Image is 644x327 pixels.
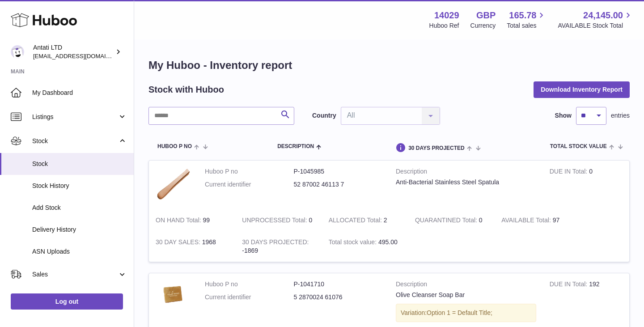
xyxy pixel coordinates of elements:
[408,145,465,151] span: 30 DAYS PROJECTED
[312,111,336,120] label: Country
[434,9,459,21] strong: 14029
[378,238,398,246] span: 495.00
[156,217,203,226] strong: ON HAND Total
[32,113,118,121] span: Listings
[396,304,536,322] div: Variation:
[205,293,294,302] dt: Current identifier
[583,9,623,21] span: 24,145.00
[329,238,378,248] strong: Total stock value
[495,209,581,231] td: 97
[329,217,384,226] strong: ALLOCATED Total
[32,160,127,168] span: Stock
[32,247,127,256] span: ASN Uploads
[242,238,309,248] strong: 30 DAYS PROJECTED
[396,178,536,187] div: Anti-Bacterial Stainless Steel Spatula
[32,89,127,97] span: My Dashboard
[507,21,547,30] span: Total sales
[11,293,123,310] a: Log out
[32,182,127,190] span: Stock History
[322,209,408,231] td: 2
[470,21,496,30] div: Currency
[550,280,589,290] strong: DUE IN Total
[543,161,629,209] td: 0
[476,9,496,21] strong: GBP
[156,167,191,201] img: product image
[156,238,202,248] strong: 30 DAY SALES
[157,144,192,149] span: Huboo P no
[479,217,483,224] span: 0
[156,280,191,310] img: product image
[611,111,630,120] span: entries
[205,167,294,176] dt: Huboo P no
[32,137,118,145] span: Stock
[294,180,383,189] dd: 52 87002 46113 7
[33,52,131,59] span: [EMAIL_ADDRESS][DOMAIN_NAME]
[534,81,630,98] button: Download Inventory Report
[32,204,127,212] span: Add Stock
[294,293,383,302] dd: 5 2870024 61076
[509,9,536,21] span: 165.78
[149,231,235,262] td: 1968
[242,217,309,226] strong: UNPROCESSED Total
[396,291,536,299] div: Olive Cleanser Soap Bar
[148,58,630,72] h1: My Huboo - Inventory report
[235,209,322,231] td: 0
[396,167,536,178] strong: Description
[550,168,589,177] strong: DUE IN Total
[550,144,607,149] span: Total stock value
[501,217,552,226] strong: AVAILABLE Total
[558,9,633,30] a: 24,145.00 AVAILABLE Stock Total
[294,167,383,176] dd: P-1045985
[555,111,572,120] label: Show
[205,180,294,189] dt: Current identifier
[235,231,322,262] td: -1869
[148,84,224,96] h2: Stock with Huboo
[33,43,114,60] div: Antati LTD
[294,280,383,289] dd: P-1041710
[205,280,294,289] dt: Huboo P no
[149,209,235,231] td: 99
[415,217,479,226] strong: QUARANTINED Total
[32,270,118,279] span: Sales
[558,21,633,30] span: AVAILABLE Stock Total
[507,9,547,30] a: 165.78 Total sales
[32,225,127,234] span: Delivery History
[396,280,536,291] strong: Description
[427,309,492,316] span: Option 1 = Default Title;
[429,21,459,30] div: Huboo Ref
[11,45,24,59] img: toufic@antatiskin.com
[277,144,314,149] span: Description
